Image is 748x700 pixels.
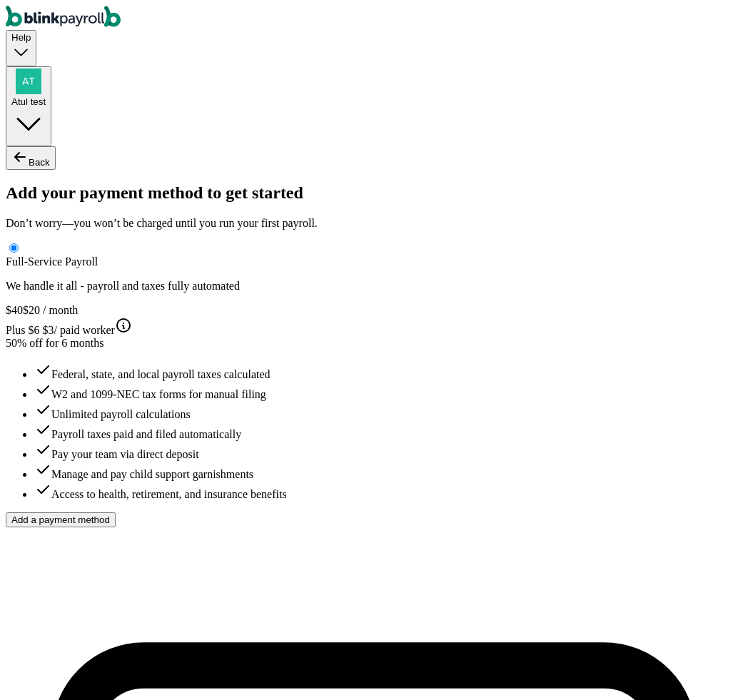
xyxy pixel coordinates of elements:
[51,408,191,420] span: Unlimited payroll calculations
[6,241,742,501] div: radio-group
[51,368,271,380] span: Federal, state, and local payroll taxes calculated
[6,512,116,527] button: Add a payment method
[11,32,31,43] span: Help
[29,324,40,336] span: $ 6
[677,631,748,700] iframe: Chat Widget
[6,6,742,30] nav: Global
[6,304,23,316] span: $ 40
[51,388,266,400] span: W2 and 1099-NEC tax forms for manual filing
[6,217,742,230] p: Don’t worry—you won’t be charged until you run your first payroll.
[9,243,19,253] input: Full-Service Payroll
[51,448,199,460] span: Pay your team via direct deposit
[6,30,36,66] button: Help
[6,324,115,336] span: Plus $ 3 / paid worker
[11,96,46,107] span: Atul test
[6,255,98,268] span: Full-Service Payroll
[6,66,51,146] button: Atul test
[6,280,742,293] p: We handle it all - payroll and taxes fully automated
[6,183,742,203] h2: Add your payment method to get started
[6,337,103,349] span: 50% off for 6 months
[23,304,78,316] span: $20 / month
[51,468,253,480] span: Manage and pay child support garnishments
[51,488,287,500] span: Access to health, retirement, and insurance benefits
[51,428,241,440] span: Payroll taxes paid and filed automatically
[6,146,56,170] button: Back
